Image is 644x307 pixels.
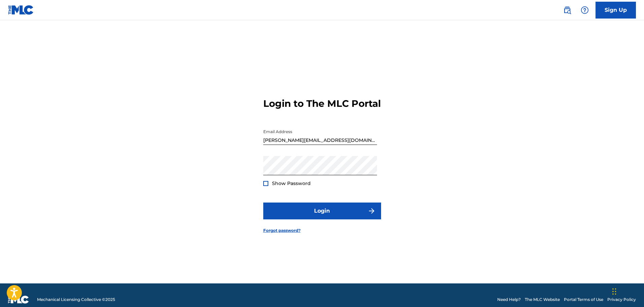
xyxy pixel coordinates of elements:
[563,6,571,14] img: search
[263,227,301,234] a: Forgot password?
[607,297,636,303] a: Privacy Policy
[263,203,381,219] button: Login
[610,275,644,307] iframe: Chat Widget
[561,3,574,17] a: Public Search
[263,98,381,110] h3: Login to The MLC Portal
[596,2,636,19] a: Sign Up
[272,180,311,186] span: Show Password
[564,297,603,303] a: Portal Terms of Use
[581,6,589,14] img: help
[612,281,616,302] div: Drag
[497,297,521,303] a: Need Help?
[368,207,376,215] img: f7272a7cc735f4ea7f67.svg
[525,297,560,303] a: The MLC Website
[578,3,591,17] div: Help
[8,296,29,304] img: logo
[37,297,115,303] span: Mechanical Licensing Collective © 2025
[8,5,34,15] img: MLC Logo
